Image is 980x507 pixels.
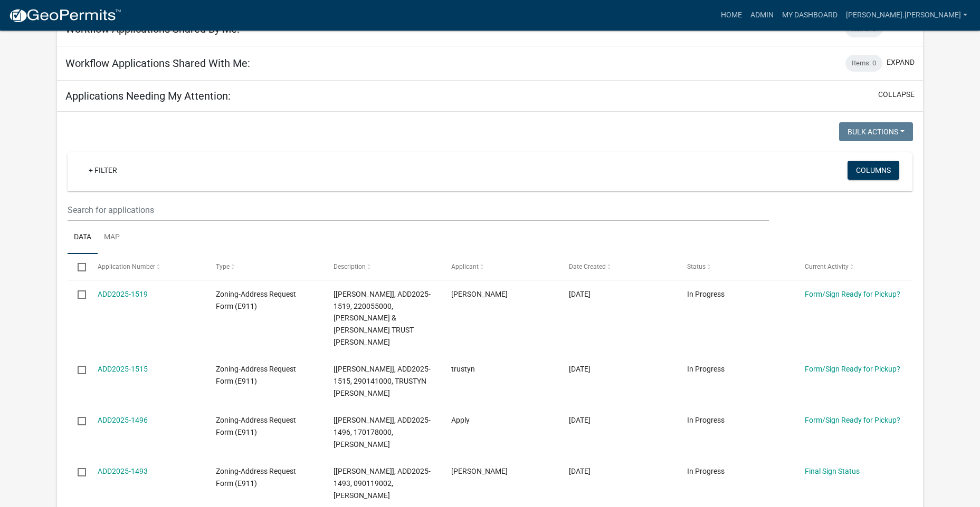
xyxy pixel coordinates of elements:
[65,90,231,102] h5: Applications Needing My Attention:
[80,161,126,180] a: + Filter
[845,55,882,72] div: Items: 0
[687,467,725,475] span: In Progress
[687,416,725,424] span: In Progress
[98,416,148,424] a: ADD2025-1496
[216,263,230,270] span: Type
[677,254,794,279] datatable-header-cell: Status
[88,254,205,279] datatable-header-cell: Application Number
[805,416,900,424] a: Form/Sign Ready for Pickup?
[98,263,155,270] span: Application Number
[334,263,366,270] span: Description
[569,290,591,298] span: 08/27/2025
[451,416,470,424] span: Apply
[887,23,915,34] button: expand
[687,263,706,270] span: Status
[746,5,778,25] a: Admin
[569,365,591,373] span: 08/23/2025
[451,365,475,373] span: trustyn
[842,5,972,25] a: [PERSON_NAME].[PERSON_NAME]
[805,290,900,298] a: Form/Sign Ready for Pickup?
[334,290,431,346] span: [Nicole Bradbury], ADD2025-1519, 220055000, RICHARD W & JANE H TRUST NUNN
[795,254,912,279] datatable-header-cell: Current Activity
[778,5,842,25] a: My Dashboard
[205,254,323,279] datatable-header-cell: Type
[68,221,98,255] a: Data
[216,467,296,487] span: Zoning-Address Request Form (E911)
[334,467,431,500] span: [Nicole Bradbury], ADD2025-1493, 090119002, DANIEL MCMONAGLE
[216,290,296,310] span: Zoning-Address Request Form (E911)
[441,254,559,279] datatable-header-cell: Applicant
[65,57,250,70] h5: Workflow Applications Shared With Me:
[805,263,849,270] span: Current Activity
[887,57,915,68] button: expand
[569,416,591,424] span: 07/17/2025
[687,365,725,373] span: In Progress
[216,365,296,385] span: Zoning-Address Request Form (E911)
[334,416,431,448] span: [Nicole Bradbury], ADD2025-1496, 170178000, BARRY K NELSON
[839,122,913,141] button: Bulk Actions
[805,365,900,373] a: Form/Sign Ready for Pickup?
[451,467,508,475] span: Megan McMonagle
[216,416,296,436] span: Zoning-Address Request Form (E911)
[98,221,126,255] a: Map
[717,5,746,25] a: Home
[569,263,606,270] span: Date Created
[98,365,148,373] a: ADD2025-1515
[878,89,915,100] button: collapse
[98,467,148,475] a: ADD2025-1493
[324,254,441,279] datatable-header-cell: Description
[68,254,88,279] datatable-header-cell: Select
[334,365,431,397] span: [Nicole Bradbury], ADD2025-1515, 290141000, TRUSTYN KARGES
[451,263,479,270] span: Applicant
[68,199,769,221] input: Search for applications
[687,290,725,298] span: In Progress
[569,467,591,475] span: 07/14/2025
[451,290,508,298] span: Richard Nunn
[805,467,860,475] a: Final Sign Status
[98,290,148,298] a: ADD2025-1519
[559,254,677,279] datatable-header-cell: Date Created
[848,161,899,180] button: Columns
